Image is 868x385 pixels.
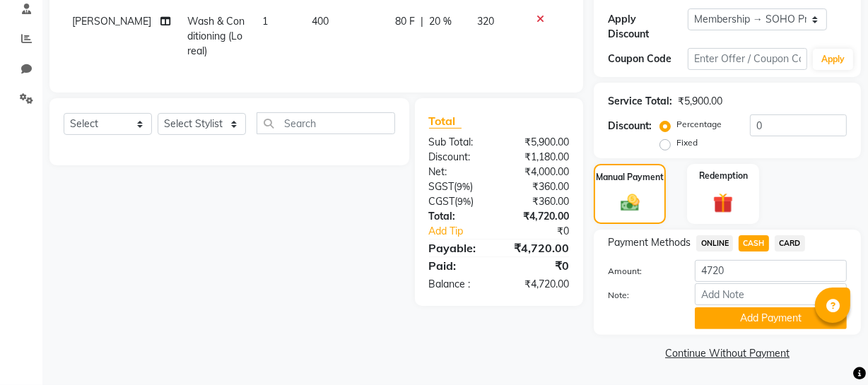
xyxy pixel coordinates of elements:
[187,15,245,57] span: Wash & Conditioning (Loreal)
[597,346,858,361] a: Continue Without Payment
[418,165,499,179] div: Net:
[418,224,512,239] a: Add Tip
[695,260,847,282] input: Amount
[418,194,499,209] div: ( )
[418,150,499,165] div: Discount:
[429,180,454,193] span: SGST
[499,150,580,165] div: ₹1,180.00
[262,15,268,28] span: 1
[418,257,499,274] div: Paid:
[608,12,688,42] div: Apply Discount
[615,192,645,214] img: _cash.svg
[688,48,807,70] input: Enter Offer / Coupon Code
[312,15,329,28] span: 400
[597,265,684,278] label: Amount:
[257,112,395,134] input: Search
[813,49,853,70] button: Apply
[499,165,580,179] div: ₹4,000.00
[608,94,672,109] div: Service Total:
[699,170,748,182] label: Redemption
[499,209,580,224] div: ₹4,720.00
[676,136,698,149] label: Fixed
[418,277,499,292] div: Balance :
[597,289,684,302] label: Note:
[458,196,471,207] span: 9%
[739,235,769,251] span: CASH
[696,235,733,251] span: ONLINE
[707,191,739,215] img: _gift.svg
[72,15,151,28] span: [PERSON_NAME]
[418,239,499,256] div: Payable:
[608,52,688,66] div: Coupon Code
[608,235,691,250] span: Payment Methods
[695,283,847,305] input: Add Note
[457,181,471,192] span: 9%
[499,239,580,256] div: ₹4,720.00
[499,135,580,150] div: ₹5,900.00
[676,118,722,131] label: Percentage
[429,14,452,29] span: 20 %
[429,195,455,208] span: CGST
[499,179,580,194] div: ₹360.00
[477,15,494,28] span: 320
[418,209,499,224] div: Total:
[608,119,652,134] div: Discount:
[418,135,499,150] div: Sub Total:
[596,171,664,184] label: Manual Payment
[499,277,580,292] div: ₹4,720.00
[418,179,499,194] div: ( )
[429,114,462,129] span: Total
[775,235,805,251] span: CARD
[678,94,722,109] div: ₹5,900.00
[695,307,847,329] button: Add Payment
[395,14,415,29] span: 80 F
[421,14,423,29] span: |
[499,194,580,209] div: ₹360.00
[499,257,580,274] div: ₹0
[512,224,580,239] div: ₹0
